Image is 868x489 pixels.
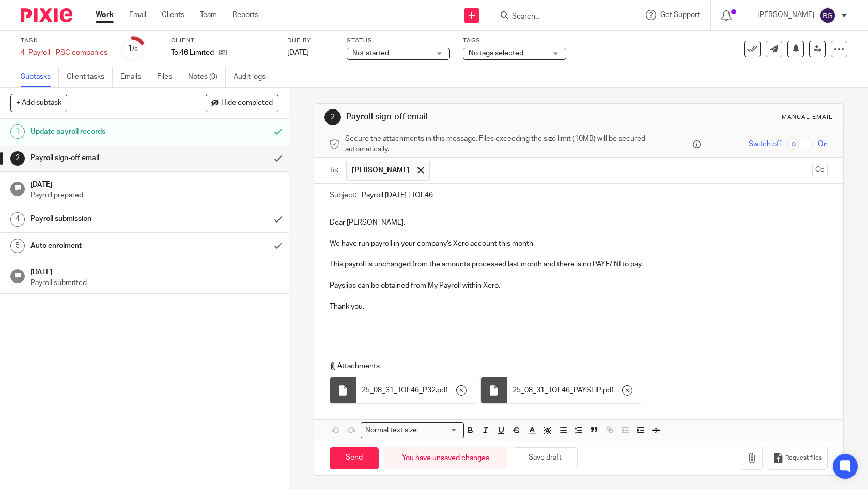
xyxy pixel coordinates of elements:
[132,46,138,52] small: /6
[162,10,184,20] a: Clients
[30,190,278,200] p: Payroll prepared
[221,99,273,107] span: Hide completed
[21,67,59,87] a: Subtasks
[324,109,341,125] div: 2
[660,11,700,19] span: Get Support
[469,50,523,57] span: No tags selected
[357,377,475,403] div: .
[818,139,828,149] span: On
[21,8,72,22] img: Pixie
[30,278,278,288] p: Payroll submitted
[330,190,357,200] label: Subject:
[330,239,828,249] p: We have run payroll in your company's Xero account this month.
[782,113,833,121] div: Manual email
[346,112,600,122] h1: Payroll sign-off email
[10,94,67,112] button: + Add subtask
[511,12,604,22] input: Search
[757,10,814,20] p: [PERSON_NAME]
[347,37,450,45] label: Status
[513,385,601,396] span: 25_08_31_TOL46_PAYSLIP
[120,67,149,87] a: Emails
[437,385,448,396] span: pdf
[352,50,389,57] span: Not started
[287,49,309,56] span: [DATE]
[330,280,828,291] p: Payslips can be obtained from My Payroll within Xero.
[96,10,114,20] a: Work
[362,385,436,396] span: 25_08_31_TOL46_P32
[206,94,278,112] button: Hide completed
[507,377,641,403] div: .
[361,422,464,438] div: Search for option
[384,447,507,469] div: You have unsaved changes
[330,302,828,312] p: Thank you.
[330,217,828,228] p: Dear [PERSON_NAME],
[345,134,691,155] span: Secure the attachments in this message. Files exceeding the size limit (10MB) will be secured aut...
[171,37,274,45] label: Client
[30,238,182,254] h1: Auto enrolment
[30,150,182,166] h1: Payroll sign-off email
[330,259,828,270] p: This payroll is unchanged from the amounts processed last month and there is no PAYE/ NI to pay.
[603,385,614,396] span: pdf
[287,37,334,45] label: Due by
[819,7,836,24] img: svg%3E
[421,425,458,436] input: Search for option
[10,124,25,139] div: 1
[785,454,822,462] span: Request files
[30,177,278,190] h1: [DATE]
[233,10,258,20] a: Reports
[188,67,226,87] a: Notes (0)
[21,48,107,58] div: 4_Payroll - PSC companies
[30,211,182,227] h1: Payroll submission
[171,48,214,58] p: Tol46 Limited
[128,43,138,55] div: 1
[749,139,781,149] span: Switch off
[129,10,146,20] a: Email
[330,165,341,176] label: To:
[330,361,815,371] p: Attachments
[513,447,578,469] button: Save draft
[463,37,566,45] label: Tags
[30,124,182,139] h1: Update payroll records
[10,212,25,227] div: 4
[363,425,420,436] span: Normal text size
[200,10,217,20] a: Team
[352,165,410,176] span: [PERSON_NAME]
[234,67,273,87] a: Audit logs
[330,447,379,469] input: Send
[812,163,828,178] button: Cc
[21,37,107,45] label: Task
[30,264,278,277] h1: [DATE]
[67,67,113,87] a: Client tasks
[10,239,25,253] div: 5
[10,151,25,166] div: 2
[157,67,180,87] a: Files
[768,447,828,470] button: Request files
